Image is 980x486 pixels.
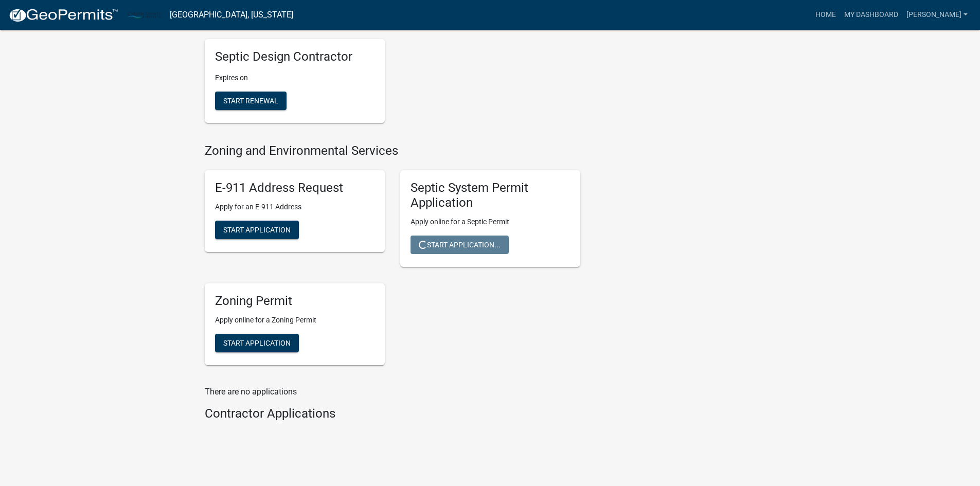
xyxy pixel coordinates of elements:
[215,221,299,239] button: Start Application
[215,315,375,326] p: Apply online for a Zoning Permit
[215,202,375,212] p: Apply for an E-911 Address
[411,181,570,210] h5: Septic System Permit Application
[215,181,375,195] h5: E-911 Address Request
[411,236,509,254] button: Start Application...
[205,386,580,398] p: There are no applications
[127,8,162,22] img: Carlton County, Minnesota
[811,5,840,25] a: Home
[215,49,375,64] h5: Septic Design Contractor
[170,6,293,24] a: [GEOGRAPHIC_DATA], [US_STATE]
[205,406,580,425] wm-workflow-list-section: Contractor Applications
[223,96,278,104] span: Start Renewal
[223,226,291,234] span: Start Application
[840,5,902,25] a: My Dashboard
[215,73,375,83] p: Expires on
[205,406,580,421] h4: Contractor Applications
[902,5,972,25] a: [PERSON_NAME]
[215,334,299,352] button: Start Application
[419,241,501,249] span: Start Application...
[215,294,375,309] h5: Zoning Permit
[411,217,570,227] p: Apply online for a Septic Permit
[205,143,580,158] h4: Zoning and Environmental Services
[223,338,291,347] span: Start Application
[215,92,287,110] button: Start Renewal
